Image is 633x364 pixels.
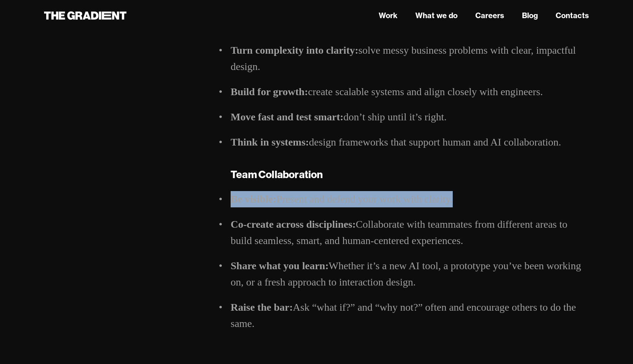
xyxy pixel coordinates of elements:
a: What we do [415,10,458,21]
li: don’t ship until it’s right. [231,109,589,125]
strong: Share what you learn: [231,260,329,271]
strong: Build for growth: [231,86,308,97]
li: solve messy business problems with clear, impactful design. [231,42,589,75]
li: design frameworks that support human and AI collaboration. [231,134,589,150]
strong: Move fast and test smart: [231,111,344,123]
li: create scalable systems and align closely with engineers. [231,84,589,100]
strong: Turn complexity into clarity: [231,44,358,56]
strong: Be visible: [231,193,277,205]
strong: Raise the bar: [231,301,293,313]
a: Contacts [556,10,589,21]
a: Careers [475,10,504,21]
a: Work [379,10,398,21]
li: Collaborate with teammates from different areas to build seamless, smart, and human-centered expe... [231,216,589,249]
li: Ask “what if?” and “why not?” often and encourage others to do the same. [231,299,589,332]
strong: Team Collaboration [231,168,323,181]
a: Blog [522,10,538,21]
strong: Co-create across disciplines: [231,218,356,230]
li: Present and defend your work with clarity. [231,191,589,207]
li: Whether it’s a new AI tool, a prototype you’ve been working on, or a fresh approach to interactio... [231,258,589,290]
strong: Think in systems: [231,136,309,148]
